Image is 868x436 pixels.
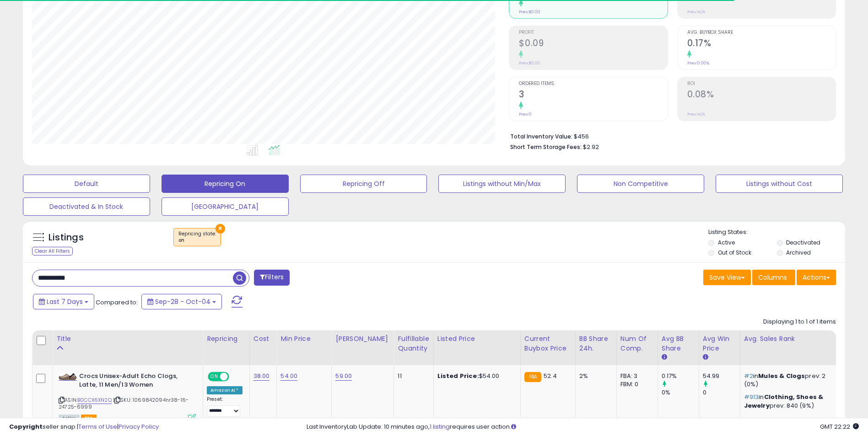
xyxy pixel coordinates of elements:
[786,239,820,246] label: Deactivated
[47,297,83,306] span: Last 7 Days
[687,30,836,35] span: Avg. Buybox Share
[59,415,80,422] span: All listings currently available for purchase on Amazon
[687,112,705,117] small: Prev: N/A
[716,175,843,193] button: Listings without Cost
[437,372,479,380] b: Listed Price:
[662,388,699,397] div: 0%
[59,373,77,380] img: 41+EfMDv49L._SL40_.jpg
[510,130,829,141] li: $456
[141,294,222,309] button: Sep-28 - Oct-04
[718,239,735,246] label: Active
[155,297,210,306] span: Sep-28 - Oct-04
[620,334,654,353] div: Num of Comp.
[438,175,566,193] button: Listings without Min/Max
[519,112,532,117] small: Prev: 0
[524,334,571,353] div: Current Buybox Price
[519,89,667,101] h2: 3
[398,372,426,380] div: 11
[178,237,216,244] div: on
[703,388,740,397] div: 0
[519,60,540,66] small: Prev: $0.00
[662,334,695,353] div: Avg BB Share
[207,334,246,344] div: Repricing
[280,372,297,381] a: 54.00
[430,422,450,431] a: 1 listing
[758,273,787,282] span: Columns
[79,372,190,391] b: Crocs Unisex-Adult Echo Clogs, Latte, 11 Men/13 Women
[758,372,805,380] span: Mules & Clogs
[300,175,427,193] button: Repricing Off
[744,372,834,388] p: in prev: 2 (0%)
[519,9,540,15] small: Prev: $0.00
[583,143,599,151] span: $2.92
[752,270,795,285] button: Columns
[207,386,243,394] div: Amazon AI *
[56,334,199,344] div: Title
[96,298,138,307] span: Compared to:
[577,175,704,193] button: Non Competitive
[718,249,751,256] label: Out of Stock
[398,334,429,353] div: Fulfillable Quantity
[216,224,225,234] button: ×
[524,372,541,382] small: FBA
[162,175,289,193] button: Repricing On
[620,380,651,388] div: FBM: 0
[744,393,823,409] span: Clothing, Shoes & Jewelry
[119,422,159,431] a: Privacy Policy
[32,247,73,255] div: Clear All Filters
[9,423,159,431] div: seller snap | |
[253,372,270,381] a: 38.00
[207,396,243,417] div: Preset:
[703,353,708,362] small: Avg Win Price.
[544,372,557,380] span: 52.4
[33,294,94,309] button: Last 7 Days
[49,231,84,244] h5: Listings
[797,270,836,285] button: Actions
[335,372,352,381] a: 59.00
[77,396,112,404] a: B0CCX6XN2Q
[209,373,220,381] span: ON
[9,422,43,431] strong: Copyright
[620,372,651,380] div: FBA: 3
[254,270,290,286] button: Filters
[662,353,667,362] small: Avg BB Share.
[307,423,859,431] div: Last InventoryLab Update: 10 minutes ago, requires user action.
[81,415,97,422] span: FBA
[703,372,740,380] div: 54.99
[763,318,836,326] div: Displaying 1 to 1 of 1 items
[687,60,709,66] small: Prev: 0.00%
[744,393,759,401] span: #913
[335,334,390,344] div: [PERSON_NAME]
[744,334,837,344] div: Avg. Sales Rank
[59,396,189,410] span: | SKU: 1069842094nr38-16-24725-6999
[786,249,811,256] label: Archived
[78,422,117,431] a: Terms of Use
[662,372,699,380] div: 0.17%
[437,372,513,380] div: $54.00
[820,422,859,431] span: 2025-10-12 22:22 GMT
[510,133,572,140] b: Total Inventory Value:
[744,372,753,380] span: #2
[687,9,705,15] small: Prev: N/A
[579,334,613,353] div: BB Share 24h.
[23,197,150,216] button: Deactivated & In Stock
[579,372,609,380] div: 2%
[162,197,289,216] button: [GEOGRAPHIC_DATA]
[744,393,834,409] p: in prev: 840 (9%)
[178,230,216,244] span: Repricing state :
[59,372,196,421] div: ASIN:
[703,334,736,353] div: Avg Win Price
[23,175,150,193] button: Default
[687,89,836,101] h2: 0.08%
[437,334,517,344] div: Listed Price
[703,270,751,285] button: Save View
[519,30,667,35] span: Profit
[519,81,667,86] span: Ordered Items
[687,81,836,86] span: ROI
[280,334,328,344] div: Min Price
[228,373,243,381] span: OFF
[687,38,836,50] h2: 0.17%
[708,228,845,237] p: Listing States:
[510,143,582,151] b: Short Term Storage Fees:
[519,38,667,50] h2: $0.09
